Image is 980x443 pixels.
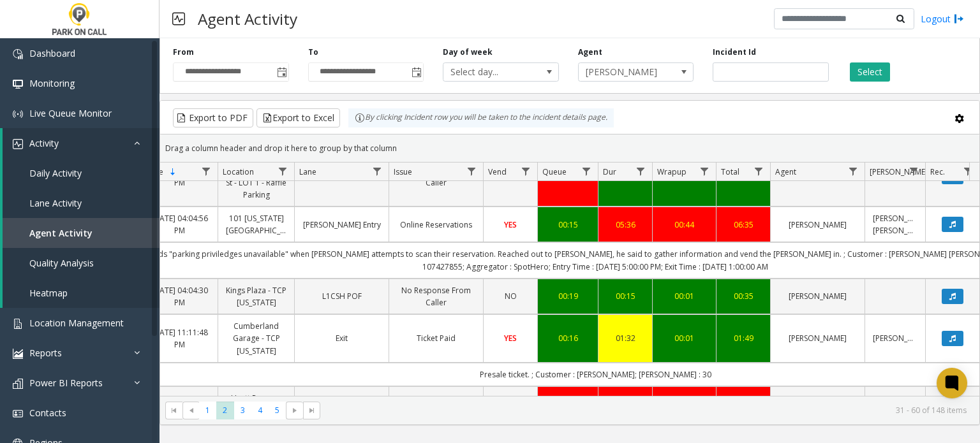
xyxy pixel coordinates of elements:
span: Page 5 [269,402,286,419]
span: Select day... [443,63,535,81]
a: 00:44 [660,219,708,231]
span: NO [505,291,517,301]
span: Daily Activity [29,167,82,179]
span: Go to the next page [286,402,303,419]
a: 05:36 [606,219,644,231]
div: 00:15 [606,290,644,302]
a: 00:01 [660,290,708,302]
label: To [308,47,318,58]
a: [PERSON_NAME] [873,332,917,344]
a: L1CSH POF [302,290,381,302]
a: Daily Activity [3,158,160,188]
span: Dashboard [29,47,75,59]
div: By clicking Incident row you will be taken to the incident details page. [348,108,614,127]
a: Rec. Filter Menu [960,163,977,180]
span: YES [504,333,517,344]
span: Page 2 [216,402,234,419]
a: 06:35 [724,219,762,231]
span: Monitoring [29,77,75,89]
span: Page 3 [234,402,251,419]
span: Dur [603,166,616,177]
span: Go to the last page [307,405,317,416]
span: [PERSON_NAME] [579,63,671,81]
a: Queue Filter Menu [578,163,595,180]
span: Activity [29,137,59,149]
a: Exit [302,332,381,344]
span: Go to the previous page [182,402,200,419]
a: Activity [3,128,160,158]
img: 'icon' [13,319,23,329]
img: 'icon' [13,79,23,89]
span: Location [223,166,254,177]
span: Live Queue Monitor [29,107,112,119]
a: No Response From Caller [397,284,475,309]
span: Vend [488,166,507,177]
div: Data table [160,163,979,396]
a: Vend Filter Menu [517,163,535,180]
a: Date Filter Menu [198,163,215,180]
a: Hyatt Regency [PERSON_NAME] - Square Parking [226,392,286,429]
a: Issue Filter Menu [463,163,480,180]
span: Go to the previous page [186,405,197,416]
a: [DATE] 04:04:56 PM [149,212,210,236]
span: Location Management [29,317,124,329]
span: Go to the first page [165,402,182,419]
span: Issue [394,166,412,177]
a: Lane Filter Menu [369,163,386,180]
a: 00:35 [724,290,762,302]
a: [PERSON_NAME] [778,290,857,302]
a: [PERSON_NAME] [778,219,857,231]
a: Lane Activity [3,188,160,218]
img: 'icon' [13,409,23,419]
span: Agent [775,166,796,177]
a: Agent Activity [3,218,160,248]
a: Kings Plaza - TCP [US_STATE] [226,284,286,309]
a: [PERSON_NAME] [PERSON_NAME] [873,212,917,236]
a: Heatmap [3,278,160,308]
span: Quality Analysis [29,257,94,269]
a: Wrapup Filter Menu [696,163,713,180]
a: Quality Analysis [3,248,160,278]
button: Export to PDF [173,108,253,127]
a: YES [491,332,530,344]
button: Export to Excel [256,108,340,127]
span: Page 4 [251,402,269,419]
span: Contacts [29,407,66,419]
label: From [173,47,194,58]
a: NO [491,290,530,302]
kendo-pager-info: 31 - 60 of 148 items [328,405,967,416]
img: 'icon' [13,379,23,389]
img: 'icon' [13,349,23,359]
a: Cumberland Garage - TCP [US_STATE] [226,320,286,357]
span: Wrapup [657,166,687,177]
span: Go to the last page [303,402,320,419]
span: Go to the next page [290,405,300,416]
span: [PERSON_NAME] [870,166,928,177]
span: YES [504,219,517,230]
h3: Agent Activity [191,3,304,34]
span: Lane Activity [29,197,82,209]
a: [DATE] 04:04:30 PM [149,284,210,309]
a: 01:49 [724,332,762,344]
a: 01:32 [606,332,644,344]
span: Rec. [930,166,945,177]
img: pageIcon [172,3,185,34]
span: Heatmap [29,287,68,299]
div: Drag a column header and drop it here to group by that column [160,137,979,159]
span: Lane [299,166,316,177]
a: Ticket Paid [397,332,475,344]
a: [DATE] 11:11:48 PM [149,326,210,351]
a: YES [491,219,530,231]
a: 00:01 [660,332,708,344]
a: 101 [US_STATE][GEOGRAPHIC_DATA] [226,212,286,236]
a: 00:16 [546,332,590,344]
a: 00:15 [546,219,590,231]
